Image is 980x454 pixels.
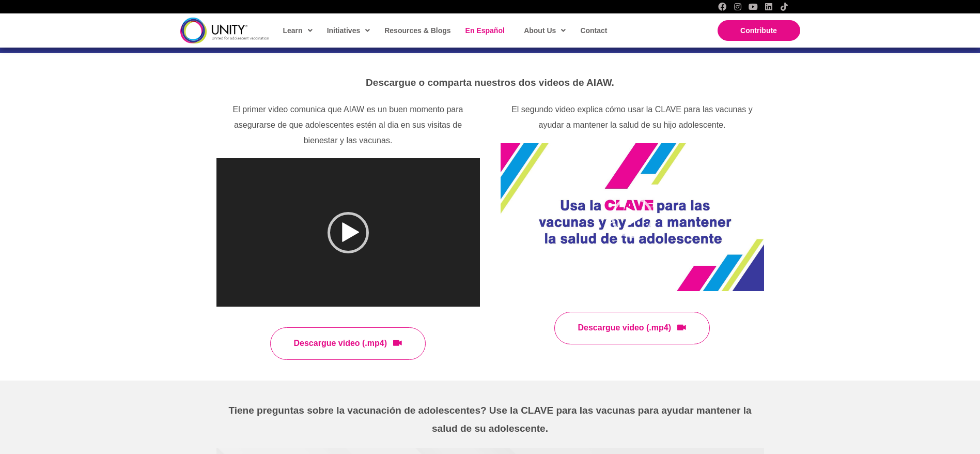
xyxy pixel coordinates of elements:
[612,196,653,238] div: Play
[580,26,607,35] span: Contact
[501,102,764,132] p: El segundo video explica cómo usar la CLAVE para las vacunas y ayudar a mantener la salud de su h...
[524,23,566,38] span: About Us
[379,19,455,42] a: Resources & Blogs
[216,158,480,307] div: Video Player
[229,405,752,434] strong: Tiene preguntas sobre la vacunación de adolescentes? Use la CLAVE para las vacunas para ayudar ma...
[327,23,370,38] span: Initiatives
[749,3,757,11] a: YouTube
[780,3,788,11] a: TikTok
[765,3,773,11] a: LinkedIn
[519,19,570,42] a: About Us
[554,312,710,344] a: Descargue video (.mp4)
[718,20,800,41] a: Contribute
[366,77,614,88] strong: Descargue o comparta nuestros dos videos de AIAW.
[718,3,726,11] a: Facebook
[283,23,313,38] span: Learn
[216,102,480,148] p: El primer video comunica que AIAW es un buen momento para asegurarse de que adolescentes estén al...
[734,3,742,11] a: Instagram
[578,324,672,332] span: Descargue video (.mp4)
[465,26,505,35] span: En Español
[501,143,764,292] div: Video Player
[328,212,369,253] div: Play
[180,18,269,43] img: unity-logo-dark
[740,26,777,35] span: Contribute
[575,19,611,42] a: Contact
[384,26,450,35] span: Resources & Blogs
[294,339,387,348] span: Descargue video (.mp4)
[460,19,509,42] a: En Español
[270,327,426,360] a: Descargue video (.mp4)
